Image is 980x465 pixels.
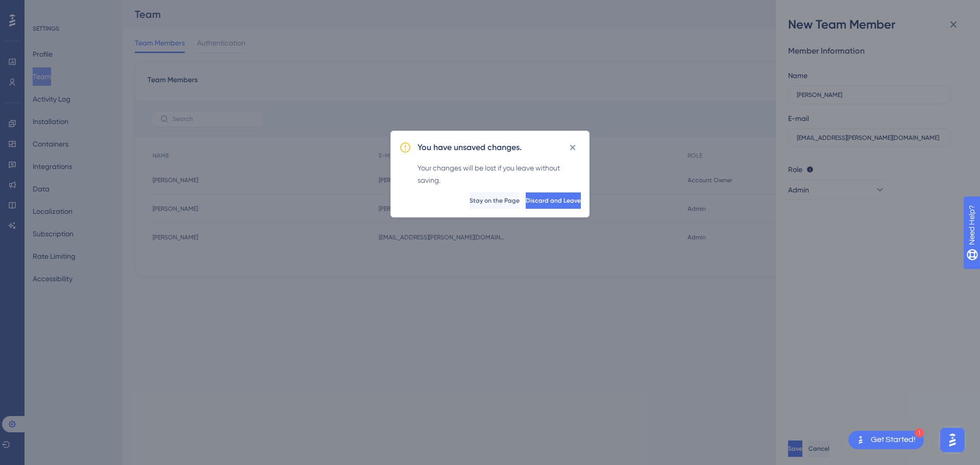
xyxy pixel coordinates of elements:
[937,425,968,455] iframe: UserGuiding AI Assistant Launcher
[24,3,64,15] span: Need Help?
[848,431,924,449] div: Open Get Started! checklist, remaining modules: 1
[854,434,867,446] img: launcher-image-alternative-text
[915,428,924,437] div: 1
[470,197,520,205] span: Stay on the Page
[418,141,522,154] h2: You have unsaved changes.
[418,162,581,186] div: Your changes will be lost if you leave without saving.
[871,434,916,446] div: Get Started!
[526,197,581,205] span: Discard and Leave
